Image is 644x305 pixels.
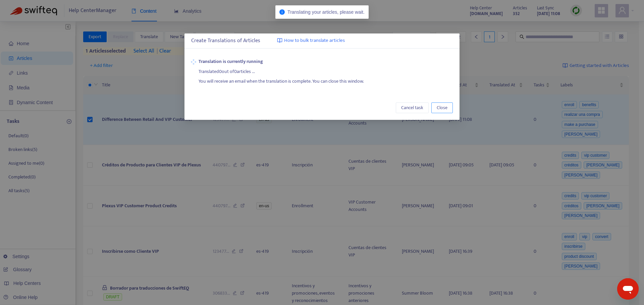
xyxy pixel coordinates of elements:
[277,38,282,43] img: image-link
[279,9,285,15] span: info-circle
[199,58,453,65] strong: Translation is currently running
[191,37,453,45] div: Create Translations of Articles
[287,9,365,15] span: Translating your articles, please wait.
[437,104,447,111] span: Close
[199,75,453,85] div: You will receive an email when the translation is complete. You can close this window.
[431,102,453,113] button: Close
[396,102,429,113] button: Cancel task
[284,37,345,45] span: How to bulk translate articles
[277,37,345,45] a: How to bulk translate articles
[401,104,423,111] span: Cancel task
[199,65,453,75] div: Translated 0 out of 0 articles ...
[617,278,639,300] iframe: Button to launch messaging window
